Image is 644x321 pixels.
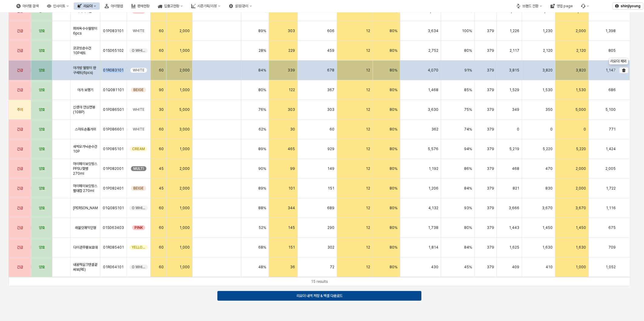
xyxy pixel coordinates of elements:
span: 12 [366,147,370,151]
div: 브랜드 전환 [513,2,546,10]
span: 344 [288,206,295,210]
span: 45% [465,265,472,270]
span: 신생아 안심면봉(108P) [73,105,98,114]
span: 30 [159,107,164,112]
span: 긴급 [17,147,23,151]
span: 12 [366,206,370,210]
div: 영업 page [557,4,573,8]
button: 리오더 내역 저장 & 엑셀 다운로드 [217,291,421,301]
span: 3,634 [428,28,438,33]
span: 80% [390,28,398,33]
span: 379 [487,28,494,33]
button: 리오더 [74,2,100,10]
span: 양호 [39,147,45,151]
span: 302 [328,245,335,250]
span: 80% [390,206,398,210]
span: 1,230 [543,28,553,33]
span: 3,630 [428,107,438,112]
span: 새싹오가닉손수건10P [73,144,98,154]
span: 830 [545,186,553,191]
span: 양호 [39,88,45,92]
span: 379 [487,147,494,151]
span: 1,116 [606,206,616,210]
span: 465 [288,147,295,151]
span: 긴급 [17,186,23,191]
div: Table toolbar [9,277,630,286]
span: 84% [465,186,472,191]
span: 다이콘무릎보호대 [73,245,98,250]
span: 긴급 [17,245,23,250]
p: 리오더 내역 저장 & 엑셀 다운로드 [297,293,343,298]
span: 48% [258,265,266,270]
div: 아이템맵 [111,4,123,8]
span: 12 [366,107,370,112]
span: 303 [288,107,295,112]
span: 12 [366,245,370,250]
div: 입출고현황 [154,2,186,10]
span: 2,120 [543,48,553,53]
span: 689 [327,206,335,210]
span: 3,670 [576,206,586,210]
span: 45 [159,186,164,191]
span: YELLOW [132,245,146,250]
span: 01Q081101 [103,88,124,92]
span: BEIGE [134,186,144,191]
span: 379 [487,48,494,53]
span: 84% [465,245,472,250]
span: 01P085101 [103,147,124,151]
span: 76% [258,107,266,112]
span: 367 [327,88,335,92]
span: 2,752 [428,48,438,53]
span: 5,576 [428,147,438,151]
span: 긴급 [17,28,23,33]
span: 2,000 [576,166,586,171]
span: CREAM [132,147,145,151]
span: 1,000 [180,225,190,230]
button: 아이템 검색 [13,2,42,10]
span: 12 [366,186,370,191]
span: 80% [390,147,398,151]
span: 양호 [39,186,45,191]
span: 80% [465,225,472,230]
span: 01P083101 [103,28,124,33]
span: 긴급 [17,225,23,230]
span: 1,000 [576,265,586,270]
span: 1,630 [542,245,553,250]
span: 01P082001 [103,166,124,171]
span: 74% [465,127,472,132]
span: 80% [465,48,472,53]
button: 영업 page [547,2,576,10]
span: 90 [159,88,164,92]
span: 2,000 [180,186,190,191]
span: 긴급 [17,48,23,53]
span: 89% [258,28,266,33]
span: 771 [609,127,616,132]
span: 99 [290,166,295,171]
span: 양호 [39,107,45,112]
span: MULTI [133,166,144,171]
span: 3,000 [179,127,190,132]
span: 89% [258,186,266,191]
span: 60 [159,147,164,151]
span: 94% [465,147,472,151]
span: 80% [390,68,398,73]
div: 입출고현황 [164,4,179,8]
span: 긴급 [17,206,23,210]
span: 805 [609,48,616,53]
span: 5,220 [543,147,553,151]
span: 60 [159,206,164,210]
span: PINK [135,225,143,230]
button: shinjiyoung [612,2,643,10]
span: 60 [159,28,164,33]
span: 468 [512,166,520,171]
span: 122 [289,88,295,92]
span: 60 [159,225,164,230]
span: 래블릿애착인형 [75,225,96,230]
div: 인사이트 [53,4,65,8]
span: 아가 보행기 [77,88,93,92]
span: 긴급 [17,88,23,92]
span: 379 [487,265,494,270]
span: WHITE [133,28,145,33]
span: 1,450 [576,225,586,230]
